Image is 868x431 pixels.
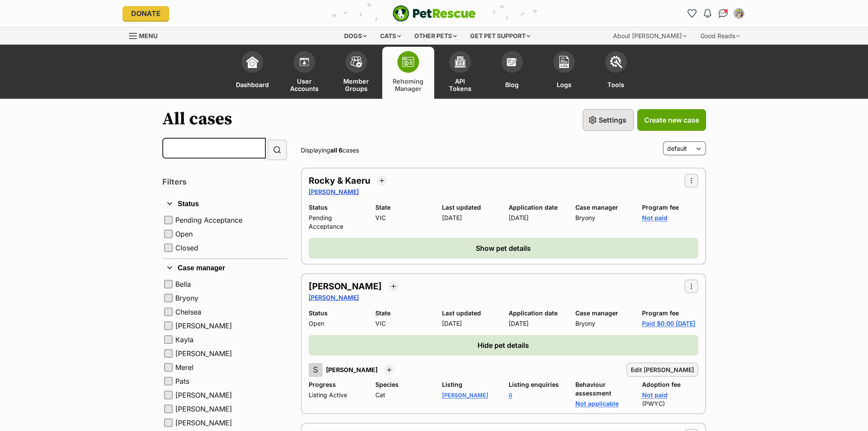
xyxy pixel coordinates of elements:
[607,27,693,45] div: About [PERSON_NAME]
[338,27,373,45] div: Dogs
[704,9,711,18] img: notifications-46538b983faf8c2785f20acdc204bb7945ddae34d4c08c2a6579f10ce5e182be.svg
[599,115,626,125] span: Settings
[716,6,730,20] a: Conversations
[642,391,668,399] a: Not paid
[442,319,498,328] dd: [DATE]
[309,380,365,389] dt: Progress
[610,56,622,68] img: tools-icon-677f8b7d46040df57c17cb185196fc8e01b2b03676c49af7ba82c462532e62ee.svg
[175,229,285,239] label: Open
[701,6,715,20] button: Notifications
[719,9,728,18] img: chat-41dd97257d64d25036548639549fe6c8038ab92f7586957e7f3b1b290dea8141.svg
[175,279,285,289] label: Bella
[642,320,695,327] a: Paid $0.00 [DATE]
[732,6,746,20] button: My account
[442,309,498,318] dt: Last updated
[330,146,342,154] strong: all 6
[375,214,432,222] dd: VIC
[309,319,365,328] dd: Open
[454,56,466,68] img: api-icon-849e3a9e6f871e3acf1f60245d25b4cd0aad652aa5f5372336901a6a67317bd8.svg
[226,47,278,99] a: Dashboard
[442,214,498,222] dd: [DATE]
[175,334,285,345] label: Kayla
[442,380,498,389] dt: Listing
[175,418,285,428] label: [PERSON_NAME]
[309,363,323,377] span: S
[575,309,632,318] dt: Case manager
[309,175,370,187] a: Rocky & Kaeru
[350,56,362,68] img: team-members-icon-5396bd8760b3fe7c0b43da4ab00e1e3bb1a5d9ba89233759b79545d2d3fc5d0d.svg
[642,380,698,389] dt: Adoption fee
[486,47,538,99] a: Blog
[162,262,287,274] button: Case manager
[309,214,365,231] dd: Pending Acceptance
[123,6,169,21] a: Donate
[175,348,285,359] label: [PERSON_NAME]
[375,309,432,318] dt: State
[642,309,698,318] dt: Program fee
[129,27,164,43] a: Menu
[175,243,285,253] label: Closed
[735,9,743,18] img: Bryony Copeland profile pic
[631,365,694,374] span: Edit [PERSON_NAME]
[309,280,382,292] a: [PERSON_NAME]
[139,32,158,39] span: Menu
[408,27,463,45] div: Other pets
[162,172,187,191] h2: Filters
[375,380,432,389] dt: Species
[509,392,512,399] a: 0
[509,203,565,212] dt: Application date
[175,362,285,373] label: Merel
[685,6,746,20] ul: Account quick links
[575,203,632,212] dt: Case manager
[642,400,665,407] span: (PWYC)
[236,77,269,92] span: Dashboard
[637,109,706,131] a: Create new case
[162,198,287,210] button: Status
[309,335,698,356] button: Hide pet details
[464,27,536,45] div: Get pet support
[442,203,498,212] dt: Last updated
[442,392,488,399] a: [PERSON_NAME]
[393,5,476,22] a: PetRescue
[175,390,285,400] label: [PERSON_NAME]
[509,319,565,328] dd: [DATE]
[642,203,698,212] dt: Program fee
[685,6,699,20] a: Favourites
[509,214,565,222] dd: [DATE]
[175,307,285,317] label: Chelsea
[382,47,434,99] a: Rehoming Manager
[309,391,365,399] dd: Listing Active
[626,363,698,377] a: Edit [PERSON_NAME]
[298,56,310,68] img: members-icon-d6bcda0bfb97e5ba05b48644448dc2971f67d37433e5abca221da40c41542bd5.svg
[476,243,531,253] span: Show pet details
[583,109,634,131] a: Settings
[246,56,258,68] img: dashboard-icon-eb2f2d2d3e046f16d808141f083e7271f6b2e854fb5c12c21221c1fb7104beca.svg
[175,404,285,414] label: [PERSON_NAME]
[309,238,698,259] button: Show pet details
[301,146,359,155] span: Displaying cases
[575,400,619,407] a: Not applicable
[375,319,432,328] dd: VIC
[309,203,365,212] dt: Status
[434,47,486,99] a: API Tokens
[590,47,642,99] a: Tools
[175,215,285,225] label: Pending Acceptance
[289,77,319,92] span: User Accounts
[175,321,285,331] label: [PERSON_NAME]
[309,188,359,195] a: [PERSON_NAME]
[575,319,632,328] dd: Bryony
[278,47,330,99] a: User Accounts
[445,77,475,92] span: API Tokens
[642,214,668,221] a: Not paid
[162,109,232,129] h1: All cases
[607,77,624,92] span: Tools
[505,77,519,92] span: Blog
[509,309,565,318] dt: Application date
[538,47,590,99] a: Logs
[326,364,378,376] h3: [PERSON_NAME]
[175,376,285,386] label: Pats
[162,213,287,258] div: Status
[309,294,359,301] a: [PERSON_NAME]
